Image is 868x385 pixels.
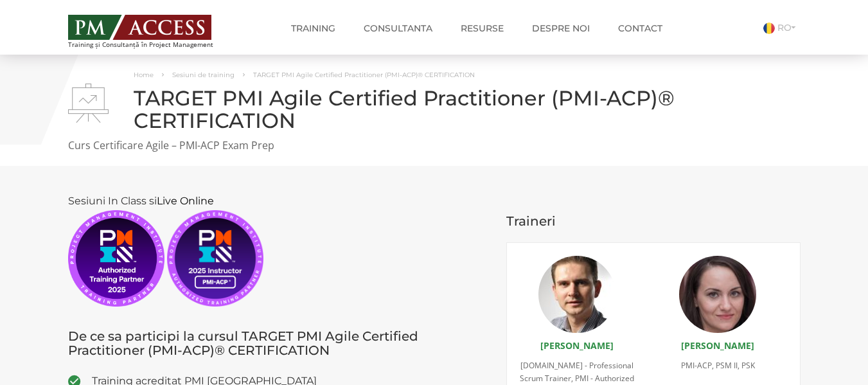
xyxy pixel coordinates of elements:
[68,41,237,48] span: Training și Consultanță în Project Management
[253,71,475,79] span: TARGET PMI Agile Certified Practitioner (PMI-ACP)® CERTIFICATION
[172,71,235,79] a: Sesiuni de training
[281,15,345,41] a: Training
[540,339,614,352] a: [PERSON_NAME]
[679,256,756,333] img: Cristina Lupu
[68,138,801,153] p: Curs Certificare Agile – PMI-ACP Exam Prep
[68,87,801,132] h1: TARGET PMI Agile Certified Practitioner (PMI-ACP)® CERTIFICATION
[522,15,599,41] a: Despre noi
[608,15,672,41] a: Contact
[763,22,775,34] img: Romana
[763,22,801,33] a: RO
[506,214,801,228] h3: Traineri
[451,15,513,41] a: Resurse
[68,329,488,357] h3: De ce sa participi la cursul TARGET PMI Agile Certified Practitioner (PMI-ACP)® CERTIFICATION
[68,15,211,40] img: PM ACCESS - Echipa traineri si consultanti certificati PMP: Narciss Popescu, Mihai Olaru, Monica ...
[68,84,109,123] img: TARGET PMI Agile Certified Practitioner (PMI-ACP)® CERTIFICATION
[157,195,214,207] span: Live Online
[134,71,154,79] a: Home
[68,11,237,48] a: Training și Consultanță în Project Management
[538,256,616,333] img: Mihai Olaru
[681,360,755,371] span: PMI-ACP, PSM II, PSK
[681,339,754,352] a: [PERSON_NAME]
[68,192,488,307] p: Sesiuni In Class si
[354,15,442,41] a: Consultanta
